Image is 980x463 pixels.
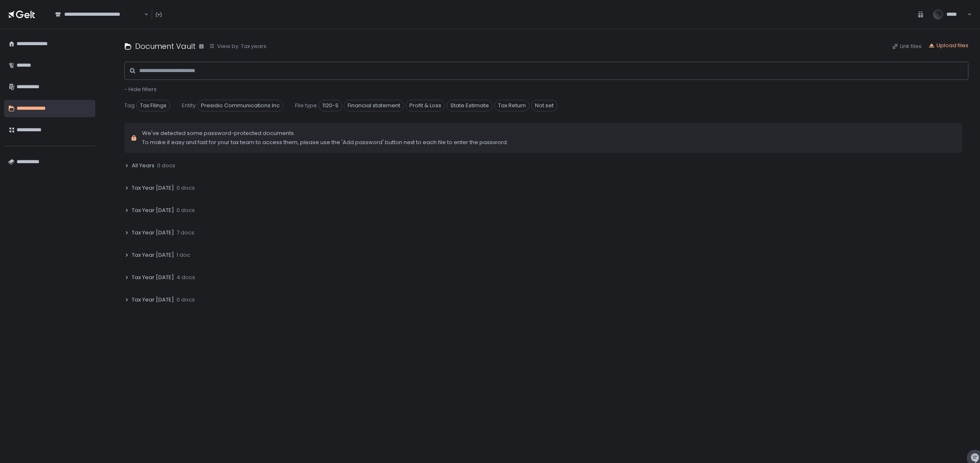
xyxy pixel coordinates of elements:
[132,229,174,236] span: Tax Year [DATE]
[142,130,508,137] span: We've detected some password-protected documents.
[132,274,174,281] span: Tax Year [DATE]
[132,296,174,304] span: Tax Year [DATE]
[177,184,195,192] span: 0 docs
[344,100,404,111] span: Financial statement
[177,207,195,214] span: 0 docs
[135,41,196,52] h1: Document Vault
[142,139,508,146] span: To make it easy and fast for your tax team to access them, please use the 'Add password' button n...
[531,100,557,111] span: Not set
[50,6,148,23] div: Search for option
[177,274,195,281] span: 4 docs
[319,100,342,111] span: 1120-S
[177,229,194,236] span: 7 docs
[124,102,135,109] span: Tag
[132,184,174,192] span: Tax Year [DATE]
[295,102,317,109] span: File type
[132,207,174,214] span: Tax Year [DATE]
[494,100,530,111] span: Tax Return
[177,296,195,304] span: 0 docs
[157,162,175,169] span: 0 docs
[209,43,266,50] button: View by: Tax years
[124,86,157,93] button: - Hide filters
[892,43,922,50] button: Link files
[197,100,283,111] span: Presidio Communications Inc
[447,100,493,111] span: State Estimate
[136,100,170,111] span: Tax Filings
[132,162,155,169] span: All Years
[182,102,196,109] span: Entity
[132,251,174,259] span: Tax Year [DATE]
[177,251,190,259] span: 1 doc
[406,100,445,111] span: Profit & Loss
[928,42,968,49] button: Upload files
